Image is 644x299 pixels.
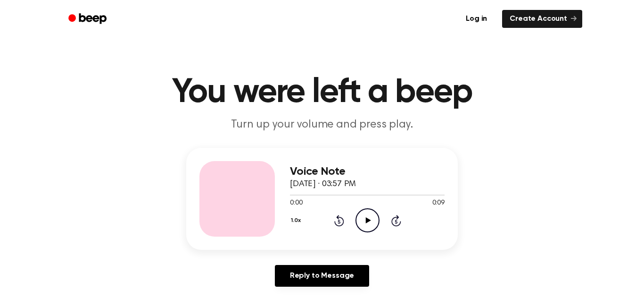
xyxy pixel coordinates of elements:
h1: You were left a beep [81,76,563,110]
p: Turn up your volume and press play. [141,117,503,133]
span: 0:09 [432,198,445,208]
button: 1.0x [290,213,304,229]
span: 0:00 [290,198,302,208]
span: [DATE] · 03:57 PM [290,180,356,188]
a: Create Account [502,10,582,28]
a: Log in [456,8,496,30]
h3: Voice Note [290,165,445,178]
a: Beep [62,10,115,28]
a: Reply to Message [275,265,369,287]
